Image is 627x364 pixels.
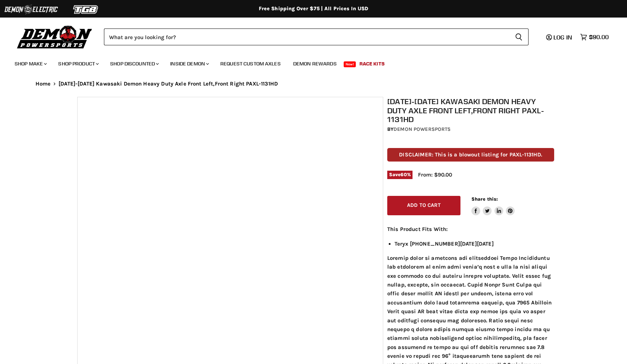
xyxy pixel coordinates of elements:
h1: [DATE]-[DATE] Kawasaki Demon Heavy Duty Axle Front Left,Front Right PAXL-1131HD [387,97,554,124]
a: Demon Rewards [288,56,342,71]
aside: Share this: [471,196,515,215]
span: 60 [400,172,407,177]
form: Product [104,29,529,45]
button: Add to cart [387,196,460,215]
a: Inside Demon [165,56,213,71]
span: [DATE]-[DATE] Kawasaki Demon Heavy Duty Axle Front Left,Front Right PAXL-1131HD [59,81,278,87]
nav: Breadcrumbs [21,81,607,87]
div: Free Shipping Over $75 | All Prices In USD [21,5,607,12]
a: Race Kits [354,56,390,71]
img: Demon Powersports [15,24,95,50]
span: Save % [387,171,413,179]
a: Request Custom Axles [215,56,286,71]
div: by [387,125,554,133]
span: Add to cart [407,202,441,208]
span: New! [344,61,356,67]
a: Shop Product [53,56,103,71]
a: Log in [543,34,576,41]
span: Share this: [471,196,498,202]
span: $90.00 [589,34,609,41]
a: Home [36,81,51,87]
input: Search [104,29,509,45]
a: $90.00 [576,32,612,42]
p: This Product Fits With: [387,225,554,234]
a: Demon Powersports [393,126,451,132]
span: Log in [553,34,572,41]
ul: Main menu [9,53,607,71]
img: TGB Logo 2 [59,3,113,16]
li: Teryx [PHONE_NUMBER][DATE][DATE] [395,239,554,248]
span: From: $90.00 [418,171,452,178]
img: Demon Electric Logo 2 [4,3,59,16]
p: DISCLAIMER: This is a blowout listing for PAXL-1131HD. [387,148,554,162]
button: Search [509,29,529,45]
a: Shop Make [9,56,51,71]
a: Shop Discounted [105,56,163,71]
